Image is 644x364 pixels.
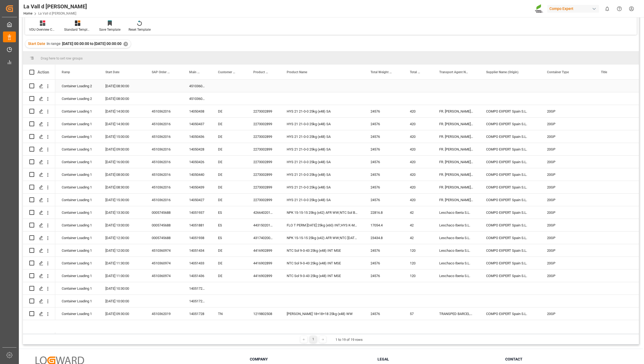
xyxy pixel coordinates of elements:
div: ✕ [123,42,128,46]
div: 14051436 [183,269,212,282]
div: FR. [PERSON_NAME] [PERSON_NAME] Gmbh & Co. KG [433,118,480,130]
div: Press SPACE to select this row. [23,168,55,181]
div: 4266402011;4251102011;4346502011;4216202011;4239402208;4346602011 [247,206,280,219]
div: Leschaco Iberia S.L. [433,219,480,231]
div: [DATE] 10:00:00 [99,295,145,307]
div: DE [212,269,247,282]
div: COMPO EXPERT Spain S.L. [480,307,541,320]
div: 42 [403,206,433,219]
div: COMPO EXPERT Spain S.L. [480,219,541,231]
div: 420 [403,105,433,117]
div: 24576 [364,168,403,181]
div: 4416902899 [247,244,280,257]
div: 20GP [541,219,594,231]
div: 20GP [541,181,594,193]
div: [DATE] 14:30:00 [99,118,145,130]
span: Drag here to set row groups [41,56,83,60]
div: Save Template [99,27,120,32]
div: Container Loading 1 [62,282,92,295]
div: [DATE] 12:30:00 [99,232,145,244]
div: 20GP [541,269,594,282]
div: [DATE] 08:30:00 [99,181,145,193]
div: NPK 15-15-15 25kg (x42) AFR WW;NTC Sol BS Rhizo 25kg (x48) INT;NTC Sol NK-Max16-8-16 25kg(x48) WW... [280,206,364,219]
div: 42 [403,219,433,231]
div: 23434.8 [364,232,403,244]
div: 420 [403,168,433,181]
div: 42 [403,232,433,244]
div: Container Loading 1 [62,181,92,194]
div: Press SPACE to select this row. [23,295,55,307]
div: 4510362016 [145,168,183,181]
div: 14051937 [183,206,212,219]
div: Reset Template [129,27,151,32]
div: 24576 [364,130,403,143]
div: Container Loading 1 [62,244,92,257]
div: 14051881 [183,219,212,231]
div: 17054.4 [364,219,403,231]
div: Press SPACE to select this row. [23,282,55,295]
div: 4510362019 [145,307,183,320]
div: 24576 [364,181,403,193]
button: Help Center [613,3,625,15]
div: 24576 [364,143,403,155]
div: DE [212,156,247,168]
div: DE [212,105,247,117]
div: COMPO EXPERT Spain S.L. [480,143,541,155]
div: [DATE] 09:00:00 [99,143,145,155]
div: La Vall d [PERSON_NAME] [23,2,87,10]
div: 14050438 [183,105,212,117]
button: show 0 new notifications [601,3,613,15]
div: 420 [403,156,433,168]
div: 24576 [364,118,403,130]
h3: Contact [505,356,626,362]
div: 20GP [541,244,594,257]
div: COMPO EXPERT Spain S.L. [480,206,541,219]
div: Container Loading 1 [62,206,92,219]
div: ES [212,206,247,219]
img: Screenshot%202023-09-29%20at%2010.02.21.png_1712312052.png [535,4,543,13]
div: FR. [PERSON_NAME] [PERSON_NAME] Gmbh & Co. KG [433,105,480,117]
div: 120 [403,257,433,269]
span: Product Name [287,70,307,74]
span: Start Date [28,41,45,46]
div: FR. [PERSON_NAME] [PERSON_NAME] Gmbh & Co. KG [433,156,480,168]
span: Container Type [547,70,569,74]
div: Container Loading 1 [62,169,92,181]
div: 24576 [364,307,403,320]
div: 20GP [541,118,594,130]
div: 0005745688 [145,232,183,244]
div: Press SPACE to select this row. [23,194,55,206]
div: 4510362016 [145,181,183,193]
div: VDU Overview Carretileros [29,27,56,32]
div: 14051938 [183,232,212,244]
div: HYS 21 21-0-0 25kg (x48) SA [280,156,364,168]
div: 2273002899 [247,156,280,168]
div: HYS 21 21-0-0 25kg (x48) SA [280,194,364,206]
div: Container Loading 1 [62,219,92,232]
span: [DATE] 00:00:00 to [DATE] 00:00:00 [62,41,122,46]
div: DE [212,257,247,269]
div: Container Loading 1 [62,105,92,118]
div: 20GP [541,130,594,143]
h3: Legal [378,356,498,362]
div: FR. [PERSON_NAME] [PERSON_NAME] Gmbh & Co. KG [433,130,480,143]
div: COMPO EXPERT Spain S.L. [480,257,541,269]
div: Container Loading 1 [62,232,92,244]
div: HYS 21 21-0-0 25kg (x48) SA [280,168,364,181]
div: FLO T PERM [DATE] 25kg (x60) INT;HYS K-MAX 25kg (x48) GEN;TPL Sol Boost 15kg (x24) [PERSON_NAME] ... [280,219,364,231]
div: [DATE] 10:30:00 [99,282,145,295]
div: 20GP [541,232,594,244]
div: Press SPACE to select this row. [23,257,55,269]
div: Press SPACE to select this row. [23,206,55,219]
div: Press SPACE to select this row. [23,244,55,257]
div: 4510360974 [145,257,183,269]
div: COMPO EXPERT Spain S.L. [480,194,541,206]
div: TN [212,307,247,320]
div: Leschaco Iberia S.L. [433,257,480,269]
div: COMPO EXPERT Spain S.L. [480,269,541,282]
div: 24576 [364,244,403,257]
div: Press SPACE to select this row. [23,105,55,118]
div: 4510362016 [145,194,183,206]
div: HYS 21 21-0-0 25kg (x48) SA [280,105,364,117]
div: Compo Expert [547,5,599,13]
